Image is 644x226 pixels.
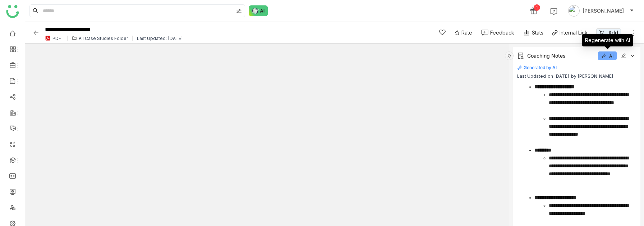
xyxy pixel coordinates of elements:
[548,73,569,80] span: on [DATE]
[137,36,183,41] div: Last Updated: [DATE]
[568,5,580,17] img: avatar
[481,30,488,36] img: feedback-1.svg
[534,4,540,11] div: 1
[32,29,40,36] img: back
[527,52,566,60] div: Coaching Notes
[598,51,617,60] button: AI
[523,29,543,36] div: Stats
[567,5,635,17] button: [PERSON_NAME]
[596,28,621,37] button: Add
[560,29,588,36] div: Internal Link
[79,36,128,41] div: All Case Studies Folder
[517,64,557,71] div: Generated by AI
[583,7,624,15] span: [PERSON_NAME]
[72,36,77,41] img: folder.svg
[236,8,242,14] img: search-type.svg
[608,29,618,37] span: Add
[52,36,61,41] div: PDF
[609,53,613,59] span: AI
[550,8,557,15] img: help.svg
[517,73,613,80] div: Last Updated
[6,5,19,18] img: logo
[490,29,514,36] div: Feedback
[582,34,633,46] div: Regenerate with AI
[249,5,268,16] img: ask-buddy-normal.svg
[571,73,613,80] span: by [PERSON_NAME]
[523,29,530,36] img: stats.svg
[45,35,51,41] img: pdf.svg
[513,47,640,64] div: Coaching NotesAI
[461,29,472,36] span: Rate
